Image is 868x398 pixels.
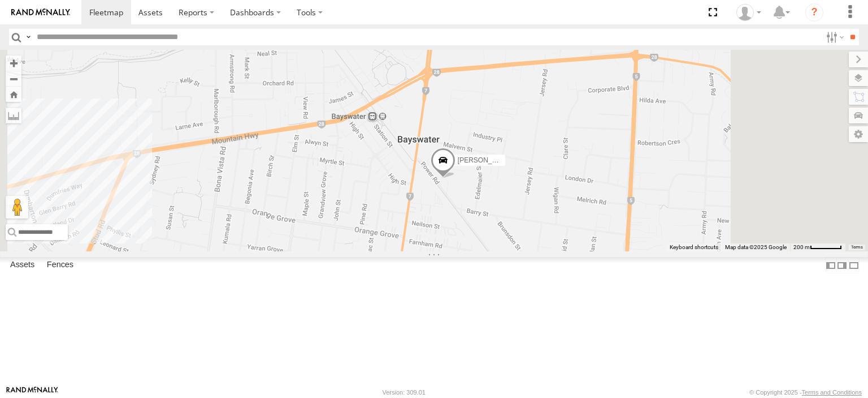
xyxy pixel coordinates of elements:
[6,387,58,398] a: Visit our Website
[849,126,868,142] label: Map Settings
[6,196,28,219] button: Drag Pegman onto the map to open Street View
[383,389,426,396] div: Version: 309.01
[6,71,21,87] button: Zoom out
[848,257,860,273] label: Hide Summary Table
[6,108,21,123] label: Measure
[6,87,21,102] button: Zoom Home
[836,257,848,273] label: Dock Summary Table to the Right
[802,389,862,396] a: Terms and Conditions
[5,258,40,273] label: Assets
[790,243,845,251] button: Map Scale: 200 m per 53 pixels
[825,257,836,273] label: Dock Summary Table to the Left
[805,3,823,22] i: ?
[725,244,787,250] span: Map data ©2025 Google
[458,156,514,164] span: [PERSON_NAME]
[793,244,810,250] span: 200 m
[851,245,863,249] a: Terms (opens in new tab)
[670,243,718,251] button: Keyboard shortcuts
[6,55,21,71] button: Zoom in
[24,29,33,45] label: Search Query
[41,258,79,273] label: Fences
[822,29,846,45] label: Search Filter Options
[749,389,862,396] div: © Copyright 2025 -
[11,8,70,16] img: rand-logo.svg
[732,4,765,21] div: Shaun Desmond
